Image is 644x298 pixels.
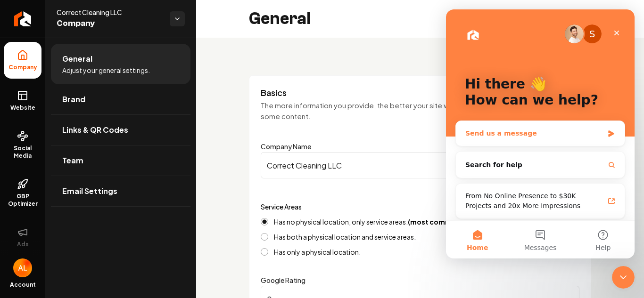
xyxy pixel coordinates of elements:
[261,142,311,151] label: Company Name
[14,11,32,26] img: Rebolt Logo
[4,145,41,160] span: Social Media
[4,123,41,167] a: Social Media
[261,202,302,211] label: Service Areas
[51,145,190,176] a: Team
[62,65,150,75] span: Adjust your general settings.
[13,258,32,277] button: Open user button
[261,152,579,178] input: Company Name
[62,94,85,105] span: Brand
[10,281,36,289] span: Account
[274,249,361,255] label: Has only a physical location.
[51,84,190,114] a: Brand
[13,258,32,277] img: Aaron Lamartz
[62,53,92,64] span: General
[249,9,311,28] h2: General
[62,155,83,166] span: Team
[62,124,128,136] span: Links & QR Codes
[57,8,162,17] span: Correct Cleaning LLC
[446,9,635,258] iframe: Intercom live chat
[4,219,41,256] button: Ads
[261,276,305,284] label: Google Rating
[4,193,41,208] span: GBP Optimizer
[4,82,41,119] a: Website
[261,87,579,98] h3: Basics
[7,104,39,112] span: Website
[62,185,117,197] span: Email Settings
[274,218,463,225] label: Has no physical location, only service areas.
[51,115,190,145] a: Links & QR Codes
[57,17,162,30] span: Company
[51,176,190,206] a: Email Settings
[408,217,463,226] strong: (most common)
[5,64,41,71] span: Company
[612,266,635,289] iframe: Intercom live chat
[261,100,579,121] p: The more information you provide, the better your site will turn out since we use AI to generate ...
[13,241,33,248] span: Ads
[274,234,416,240] label: Has both a physical location and service areas.
[4,171,41,215] a: GBP Optimizer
